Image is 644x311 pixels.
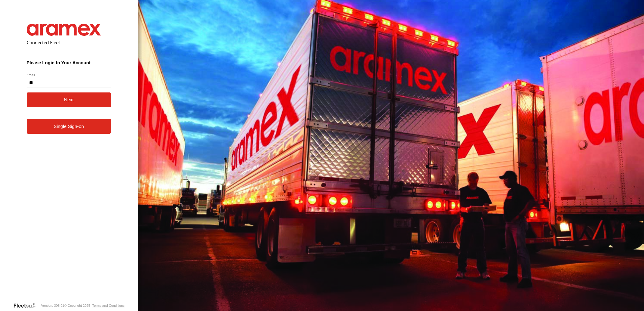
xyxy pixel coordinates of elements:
[27,92,111,107] button: Next
[27,72,111,77] label: Email
[41,304,64,307] div: Version: 308.01
[13,303,41,309] a: Visit our Website
[64,304,125,307] div: © Copyright 2025 -
[92,304,124,307] a: Terms and Conditions
[27,60,111,65] h3: Please Login to Your Account
[27,24,101,36] img: Aramex
[27,39,111,45] h2: Connected Fleet
[27,119,111,134] a: Single Sign-on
